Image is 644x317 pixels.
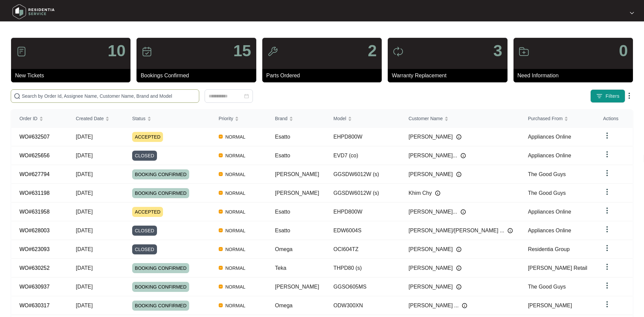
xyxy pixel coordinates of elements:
[76,303,93,308] span: [DATE]
[603,169,611,177] img: dropdown arrow
[267,46,278,57] img: icon
[223,170,248,178] span: NORMAL
[456,284,462,290] img: Info icon
[19,115,38,122] span: Order ID
[325,296,400,315] td: ODW300XN
[409,283,453,291] span: [PERSON_NAME]
[219,153,223,157] img: Vercel Logo
[275,209,290,215] span: Esatto
[409,133,453,141] span: [PERSON_NAME]
[219,115,233,122] span: Priority
[528,284,566,290] span: The Good Guys
[518,72,633,80] p: Need Information
[507,228,513,233] img: Info icon
[393,46,404,57] img: icon
[528,153,571,158] span: Appliances Online
[409,264,453,272] span: [PERSON_NAME]
[11,110,68,128] th: Order ID
[76,246,93,252] span: [DATE]
[233,43,251,59] p: 15
[603,225,611,233] img: dropdown arrow
[76,209,93,215] span: [DATE]
[219,228,223,232] img: Vercel Logo
[132,169,189,179] span: BOOKING CONFIRMED
[132,226,157,236] span: CLOSED
[76,115,104,122] span: Created Date
[76,265,93,271] span: [DATE]
[223,227,248,235] span: NORMAL
[68,110,124,128] th: Created Date
[409,302,459,310] span: [PERSON_NAME] ...
[19,209,50,215] a: WO#631958
[493,43,502,59] p: 3
[19,190,50,196] a: WO#631198
[132,263,189,273] span: BOOKING CONFIRMED
[462,303,467,308] img: Info icon
[400,110,520,128] th: Customer Name
[76,171,93,177] span: [DATE]
[528,115,562,122] span: Purchased From
[266,72,382,80] p: Parts Ordered
[325,165,400,184] td: GGSDW6012W (s)
[76,190,93,196] span: [DATE]
[223,302,248,310] span: NORMAL
[132,282,189,292] span: BOOKING CONFIRMED
[124,110,211,128] th: Status
[435,190,440,196] img: Info icon
[603,150,611,158] img: dropdown arrow
[461,209,466,215] img: Info icon
[14,93,20,99] img: search-icon
[368,43,377,59] p: 2
[590,89,625,103] button: filter iconFilters
[325,110,400,128] th: Model
[219,210,223,214] img: Vercel Logo
[603,244,611,252] img: dropdown arrow
[619,43,628,59] p: 0
[275,171,319,177] span: [PERSON_NAME]
[528,303,572,308] span: [PERSON_NAME]
[392,72,507,80] p: Warranty Replacement
[275,134,290,140] span: Esatto
[603,263,611,271] img: dropdown arrow
[603,207,611,215] img: dropdown arrow
[19,284,50,290] a: WO#630937
[108,43,125,59] p: 10
[605,93,620,100] span: Filters
[76,284,93,290] span: [DATE]
[333,115,346,122] span: Model
[528,190,566,196] span: The Good Guys
[325,259,400,278] td: THPD80 (s)
[275,190,319,196] span: [PERSON_NAME]
[596,93,603,99] img: filter icon
[219,247,223,251] img: Vercel Logo
[409,189,432,197] span: Khim Chy
[19,171,50,177] a: WO#627794
[132,207,163,217] span: ACCEPTED
[528,265,587,271] span: [PERSON_NAME] Retail
[223,208,248,216] span: NORMAL
[16,46,27,57] img: icon
[142,46,152,57] img: icon
[456,247,462,252] img: Info icon
[267,110,325,128] th: Brand
[275,265,286,271] span: Teka
[211,110,267,128] th: Priority
[10,2,57,22] img: residentia service logo
[409,245,453,253] span: [PERSON_NAME]
[132,301,189,311] span: BOOKING CONFIRMED
[325,146,400,165] td: EVD7 (co)
[409,152,457,160] span: [PERSON_NAME]...
[19,303,50,308] a: WO#630317
[275,303,292,308] span: Omega
[275,246,292,252] span: Omega
[19,228,50,233] a: WO#628003
[132,188,189,198] span: BOOKING CONFIRMED
[528,209,571,215] span: Appliances Online
[595,110,633,128] th: Actions
[325,240,400,259] td: OCI604TZ
[528,246,570,252] span: Residentia Group
[219,303,223,307] img: Vercel Logo
[132,115,146,122] span: Status
[528,134,571,140] span: Appliances Online
[325,221,400,240] td: EDW6004S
